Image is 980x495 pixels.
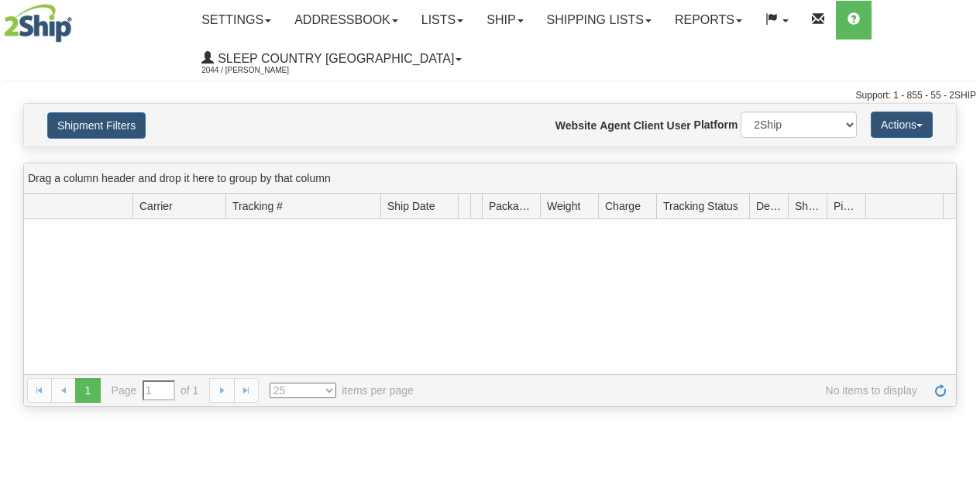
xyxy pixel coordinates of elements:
label: Agent [600,118,631,133]
span: Page of 1 [112,380,199,400]
span: Packages [489,198,534,214]
a: Settings [190,1,283,40]
span: items per page [270,383,414,398]
a: Shipping lists [535,1,663,40]
span: No items to display [435,383,917,398]
label: Platform [694,117,738,132]
span: Sleep Country [GEOGRAPHIC_DATA] [214,52,454,65]
span: Pickup Status [834,198,859,214]
span: Shipment Issues [795,198,820,214]
span: 2044 / [PERSON_NAME] [201,63,318,78]
span: Tracking Status [663,198,738,214]
span: Carrier [139,198,173,214]
a: Lists [410,1,475,40]
a: Ship [475,1,535,40]
img: logo2044.jpg [4,4,72,43]
span: Tracking # [232,198,283,214]
a: Addressbook [283,1,410,40]
label: Website [555,118,597,133]
a: Refresh [928,378,953,403]
span: Weight [547,198,580,214]
span: Ship Date [387,198,435,214]
label: User [667,118,691,133]
button: Shipment Filters [47,112,146,139]
span: Delivery Status [756,198,782,214]
a: Reports [663,1,754,40]
span: Charge [605,198,641,214]
span: 1 [75,378,100,403]
label: Client [634,118,664,133]
button: Actions [871,112,933,138]
div: Support: 1 - 855 - 55 - 2SHIP [4,89,976,102]
a: Sleep Country [GEOGRAPHIC_DATA] 2044 / [PERSON_NAME] [190,40,473,78]
div: grid grouping header [24,163,956,194]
